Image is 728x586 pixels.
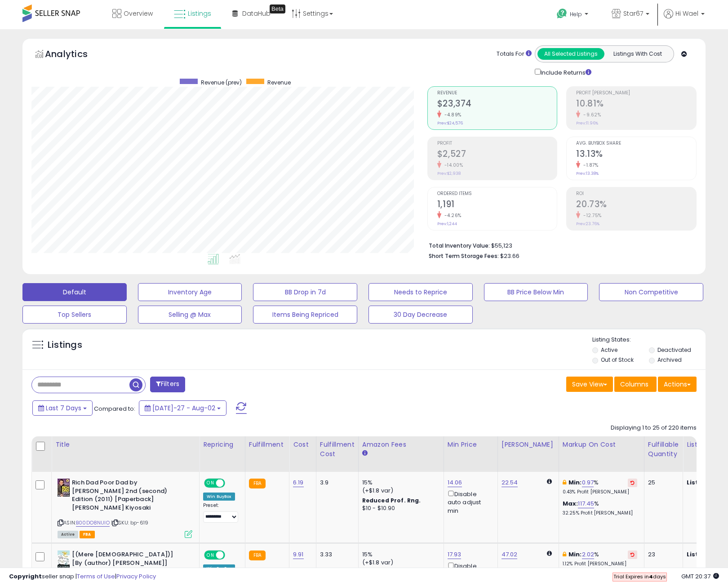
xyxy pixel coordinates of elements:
[568,478,582,487] b: Min:
[601,356,634,364] label: Out of Stock
[253,283,357,301] button: BB Drop in 7d
[139,400,226,416] button: [DATE]-27 - Aug-02
[267,79,291,86] span: Revenue
[205,551,216,559] span: ON
[658,377,697,392] button: Actions
[437,221,457,226] small: Prev: 1,244
[224,551,238,559] span: OFF
[576,221,599,226] small: Prev: 23.76%
[362,479,437,487] div: 15%
[556,8,568,19] i: Get Help
[620,380,648,389] span: Columns
[657,356,682,364] label: Archived
[362,497,421,504] b: Reduced Prof. Rng.
[203,502,238,523] div: Preset:
[72,479,181,514] b: Rich Dad Poor Dad by [PERSON_NAME] 2nd (second) Edition (2011) [Paperback] [PERSON_NAME] Kiyosaki
[566,377,613,392] button: Save View
[448,440,494,449] div: Min Price
[249,550,266,560] small: FBA
[249,479,266,488] small: FBA
[320,479,351,487] div: 3.9
[293,440,312,449] div: Cost
[576,120,598,126] small: Prev: 11.96%
[116,572,156,581] a: Privacy Policy
[205,479,216,487] span: ON
[687,478,728,487] b: Listed Price:
[550,1,597,29] a: Help
[55,440,195,449] div: Title
[578,499,594,508] a: 117.45
[22,283,127,301] button: Default
[152,404,215,413] span: [DATE]-27 - Aug-02
[497,50,532,58] div: Totals For
[448,489,491,515] div: Disable auto adjust min
[441,212,462,219] small: -4.26%
[580,212,602,219] small: -12.75%
[568,550,582,559] b: Min:
[362,449,368,457] small: Amazon Fees.
[362,505,437,512] div: $10 - $10.90
[604,48,671,60] button: Listings With Cost
[657,346,691,354] label: Deactivated
[664,9,705,29] a: Hi Wael
[448,550,462,559] a: 17.93
[601,346,617,354] label: Active
[441,111,462,118] small: -4.89%
[563,510,637,516] p: 32.25% Profit [PERSON_NAME]
[362,487,437,495] div: (+$1.8 var)
[648,479,676,487] div: 25
[188,9,211,18] span: Listings
[563,561,637,567] p: 1.12% Profit [PERSON_NAME]
[9,573,156,581] div: seller snap | |
[46,404,81,413] span: Last 7 Days
[502,478,518,487] a: 22.54
[528,67,602,77] div: Include Returns
[22,306,127,324] button: Top Sellers
[368,306,473,324] button: 30 Day Decrease
[563,550,637,567] div: %
[437,120,463,126] small: Prev: $24,576
[599,283,703,301] button: Non Competitive
[576,149,696,161] h2: 13.13%
[111,519,148,526] span: | SKU: bp-619
[429,240,690,250] li: $55,123
[9,572,42,581] strong: Copyright
[437,98,557,111] h2: $23,374
[249,440,285,449] div: Fulfillment
[448,478,462,487] a: 14.06
[570,10,582,18] span: Help
[72,550,181,578] b: [(Mere [DEMOGRAPHIC_DATA])] [By (author) [PERSON_NAME]] published on ([DATE])
[648,550,676,559] div: 23
[253,306,357,324] button: Items Being Repriced
[592,336,706,344] p: Listing States:
[484,283,588,301] button: BB Price Below Min
[80,531,95,538] span: FBA
[150,377,185,392] button: Filters
[203,440,241,449] div: Repricing
[270,4,285,13] div: Tooltip anchor
[58,479,192,537] div: ASIN:
[582,550,595,559] a: 2.02
[502,550,518,559] a: 47.02
[94,404,135,413] span: Compared to:
[576,91,696,96] span: Profit [PERSON_NAME]
[576,191,696,196] span: ROI
[320,550,351,559] div: 3.33
[563,479,637,495] div: %
[58,531,78,538] span: All listings currently available for purchase on Amazon
[368,283,473,301] button: Needs to Reprice
[203,493,235,501] div: Win BuyBox
[429,252,499,260] b: Short Term Storage Fees:
[203,564,235,573] div: Win BuyBox
[563,440,640,449] div: Markup on Cost
[76,519,110,527] a: B00DO8NUIO
[582,478,594,487] a: 0.97
[48,339,82,351] h5: Listings
[441,162,463,169] small: -14.00%
[124,9,153,18] span: Overview
[500,252,519,260] span: $23.66
[362,559,437,567] div: (+$1.8 var)
[611,424,697,432] div: Displaying 1 to 25 of 220 items
[242,9,271,18] span: DataHub
[429,242,490,249] b: Total Inventory Value:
